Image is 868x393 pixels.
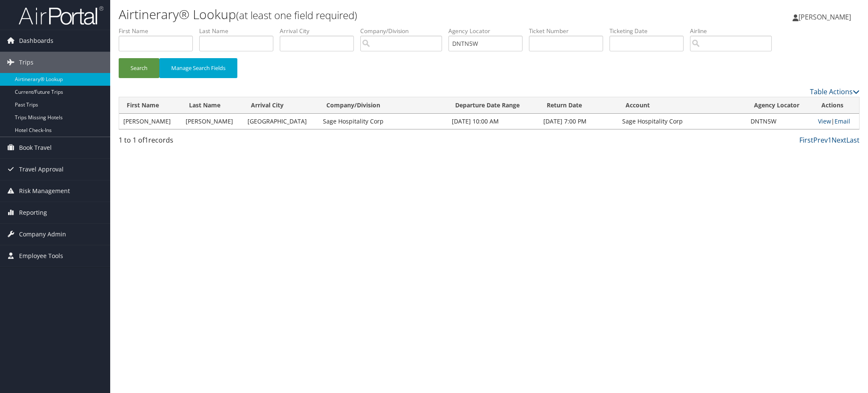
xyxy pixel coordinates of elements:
td: Sage Hospitality Corp [319,114,447,129]
td: DNTN5W [746,114,814,129]
span: 1 [145,135,148,145]
a: First [799,135,813,145]
img: airportal-logo.png [19,6,103,25]
th: Last Name: activate to sort column ascending [181,97,244,114]
span: Trips [19,52,33,73]
span: Risk Management [19,180,70,202]
td: [DATE] 7:00 PM [539,114,618,129]
label: Agency Locator [448,27,529,35]
th: Return Date: activate to sort column ascending [539,97,618,114]
h1: Airtinerary® Lookup [119,6,612,23]
a: View [818,117,831,125]
button: Manage Search Fields [159,58,237,78]
label: First Name [119,27,199,35]
td: Sage Hospitality Corp [618,114,746,129]
span: Dashboards [19,30,53,51]
td: [PERSON_NAME] [181,114,244,129]
div: 1 to 1 of records [119,135,295,149]
a: Next [832,135,846,145]
a: Last [846,135,860,145]
span: [PERSON_NAME] [798,12,851,22]
th: First Name: activate to sort column ascending [119,97,181,114]
th: Actions [814,97,859,114]
label: Ticketing Date [609,27,690,35]
span: Company Admin [19,224,66,245]
a: [PERSON_NAME] [793,4,860,30]
a: 1 [828,135,832,145]
td: [DATE] 10:00 AM [448,114,540,129]
label: Company/Division [360,27,448,35]
th: Departure Date Range: activate to sort column ascending [448,97,540,114]
span: Reporting [19,202,47,223]
th: Company/Division [319,97,447,114]
a: Prev [813,135,828,145]
label: Ticket Number [529,27,609,35]
th: Agency Locator: activate to sort column ascending [746,97,814,114]
label: Airline [690,27,778,35]
a: Table Actions [810,87,860,96]
span: Travel Approval [19,159,64,180]
td: [GEOGRAPHIC_DATA] [243,114,319,129]
a: Email [835,117,850,125]
th: Account: activate to sort column ascending [618,97,746,114]
th: Arrival City: activate to sort column ascending [243,97,319,114]
small: (at least one field required) [236,8,357,22]
td: | [814,114,859,129]
label: Last Name [199,27,280,35]
td: [PERSON_NAME] [119,114,181,129]
span: Employee Tools [19,245,63,267]
label: Arrival City [280,27,360,35]
button: Search [119,58,159,78]
span: Book Travel [19,137,52,158]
